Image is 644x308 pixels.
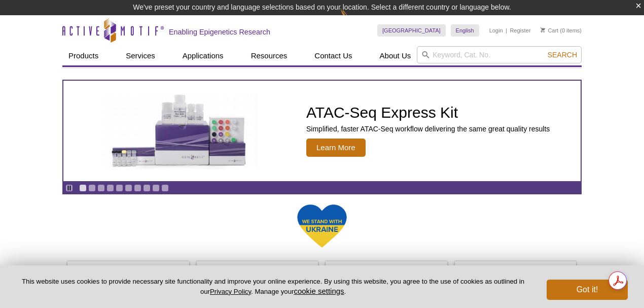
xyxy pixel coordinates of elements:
[306,105,550,120] h2: ATAC-Seq Express Kit
[245,46,294,65] a: Resources
[545,50,580,59] button: Search
[143,184,151,192] a: Go to slide 8
[489,27,503,34] a: Login
[63,81,581,181] article: ATAC-Seq Express Kit
[548,51,577,59] span: Search
[125,184,132,192] a: Go to slide 6
[340,8,367,31] img: Change Here
[297,203,347,249] img: We Stand With Ukraine
[306,124,550,133] p: Simplified, faster ATAC-Seq workflow delivering the same great quality results
[197,261,319,281] a: Epi-Services Quote
[96,92,264,169] img: ATAC-Seq Express Kit
[506,24,507,37] li: |
[417,46,582,63] input: Keyword, Cat. No.
[541,24,582,37] li: (0 items)
[67,261,190,281] a: Promotions
[16,277,530,296] p: This website uses cookies to provide necessary site functionality and improve your online experie...
[120,46,161,65] a: Services
[541,27,558,34] a: Cart
[210,288,251,295] a: Privacy Policy
[116,184,123,192] a: Go to slide 5
[541,27,545,32] img: Your Cart
[152,184,160,192] a: Go to slide 9
[547,280,628,300] button: Got it!
[326,261,448,281] a: Online Events
[169,27,270,37] h2: Enabling Epigenetics Research
[88,184,96,192] a: Go to slide 2
[451,24,479,37] a: English
[134,184,141,192] a: Go to slide 7
[308,46,358,65] a: Contact Us
[510,27,530,34] a: Register
[455,261,578,281] a: Customer Support
[176,46,230,65] a: Applications
[63,81,581,181] a: ATAC-Seq Express Kit ATAC-Seq Express Kit Simplified, faster ATAC-Seq workflow delivering the sam...
[374,46,417,65] a: About Us
[97,184,105,192] a: Go to slide 3
[294,287,344,295] button: cookie settings
[65,184,73,192] a: Toggle autoplay
[106,184,114,192] a: Go to slide 4
[62,46,104,65] a: Products
[161,184,169,192] a: Go to slide 10
[79,184,87,192] a: Go to slide 1
[306,139,366,157] span: Learn More
[377,24,446,37] a: [GEOGRAPHIC_DATA]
